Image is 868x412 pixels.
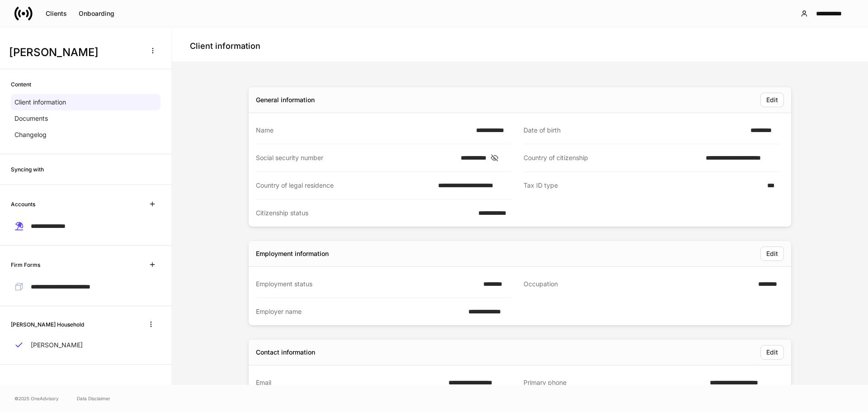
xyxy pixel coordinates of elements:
[766,97,778,103] div: Edit
[760,246,784,261] button: Edit
[11,80,31,89] h6: Content
[14,395,59,402] span: © 2025 OneAdvisory
[14,130,47,139] p: Changelog
[11,110,160,127] a: Documents
[14,114,48,123] p: Documents
[73,6,120,21] button: Onboarding
[256,208,473,218] div: Citizenship status
[11,337,160,353] a: [PERSON_NAME]
[11,94,160,110] a: Client information
[524,378,704,388] div: Primary phone
[256,279,478,289] div: Employment status
[11,200,35,208] h6: Accounts
[9,45,140,60] h3: [PERSON_NAME]
[760,93,784,107] button: Edit
[760,345,784,360] button: Edit
[79,10,114,17] div: Onboarding
[256,348,315,357] div: Contact information
[14,98,66,107] p: Client information
[256,153,455,162] div: Social security number
[77,395,110,402] a: Data Disclaimer
[256,181,433,190] div: Country of legal residence
[524,126,745,135] div: Date of birth
[190,41,260,52] h4: Client information
[256,95,315,104] div: General information
[11,127,160,143] a: Changelog
[11,320,84,329] h6: [PERSON_NAME] Household
[524,279,753,289] div: Occupation
[40,6,73,21] button: Clients
[256,307,463,316] div: Employer name
[524,181,762,190] div: Tax ID type
[256,126,471,135] div: Name
[11,165,44,174] h6: Syncing with
[31,341,83,350] p: [PERSON_NAME]
[524,153,700,162] div: Country of citizenship
[256,378,443,387] div: Email
[256,249,329,258] div: Employment information
[766,349,778,355] div: Edit
[766,251,778,257] div: Edit
[11,260,40,269] h6: Firm Forms
[46,10,67,17] div: Clients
